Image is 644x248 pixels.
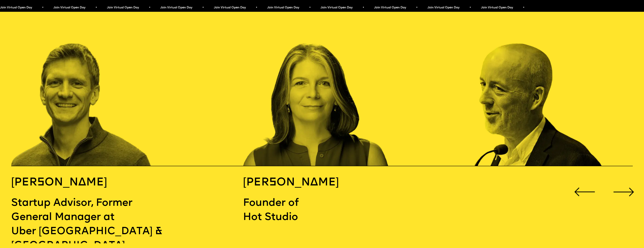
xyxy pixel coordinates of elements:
[243,196,398,224] p: Founder of Hot Studio
[11,176,166,190] h5: [PERSON_NAME]
[243,176,398,190] h5: [PERSON_NAME]
[362,6,364,9] span: •
[267,6,534,9] span: Join Virtual Open Day Join Virtual Open Day Join Virtual Open Day Join Virtual Open Day Join Virt...
[416,6,417,9] span: •
[42,6,43,9] span: •
[149,6,150,9] span: •
[256,6,257,9] span: •
[523,6,524,9] span: •
[202,6,204,9] span: •
[95,6,97,9] span: •
[469,6,471,9] span: •
[572,179,598,205] div: Previous slide
[611,179,637,205] div: Next slide
[309,6,311,9] span: •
